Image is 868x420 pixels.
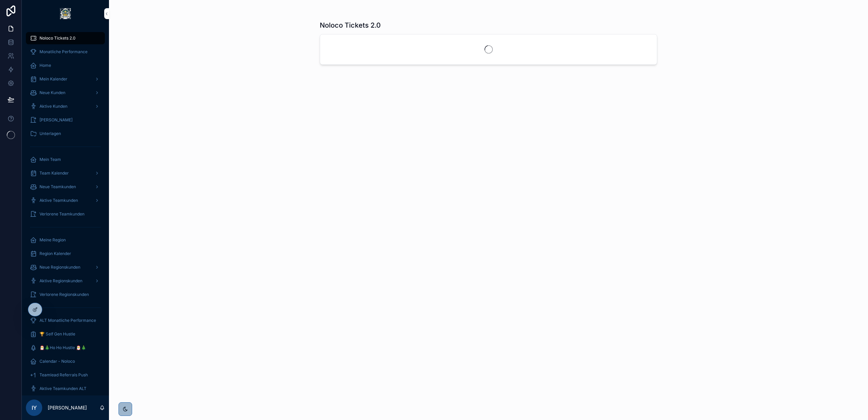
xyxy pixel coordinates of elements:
[40,372,88,378] span: Teamlead Referrals Push
[26,59,105,72] a: Home
[26,261,105,273] a: Neue Regionskunden
[26,247,105,260] a: Region Kalender
[26,73,105,85] a: Mein Kalender
[26,234,105,246] a: Meine Region
[40,386,86,391] span: Aktive Teamkunden ALT
[26,127,105,140] a: Unterlagen
[22,27,109,395] div: scrollable content
[40,331,75,337] span: 🏆 Self Gen Hustle
[40,345,86,350] span: 🎅🎄Ho Ho Hustle 🎅🎄
[26,208,105,220] a: Verlorene Teamkunden
[40,292,89,297] span: Verlorene Regionskunden
[40,104,67,109] span: Aktive Kunden
[26,328,105,340] a: 🏆 Self Gen Hustle
[60,8,71,19] img: App logo
[40,170,69,176] span: Team Kalender
[40,237,66,243] span: Meine Region
[40,265,80,270] span: Neue Regionskunden
[40,359,75,364] span: Calendar - Noloco
[26,314,105,327] a: ALT Monatliche Performance
[26,181,105,193] a: Neue Teamkunden
[26,342,105,354] a: 🎅🎄Ho Ho Hustle 🎅🎄
[40,49,88,55] span: Monatliche Performance
[40,117,73,123] span: [PERSON_NAME]
[26,275,105,287] a: Aktive Regionskunden
[40,131,61,136] span: Unterlagen
[40,198,78,203] span: Aktive Teamkunden
[40,184,76,190] span: Neue Teamkunden
[26,32,105,44] a: Noloco Tickets 2.0
[40,76,67,82] span: Mein Kalender
[26,114,105,126] a: [PERSON_NAME]
[40,35,76,41] span: Noloco Tickets 2.0
[26,87,105,99] a: Neue Kunden
[40,211,84,217] span: Verlorene Teamkunden
[26,46,105,58] a: Monatliche Performance
[26,167,105,179] a: Team Kalender
[40,63,51,68] span: Home
[32,404,37,412] span: IY
[26,100,105,112] a: Aktive Kunden
[40,278,82,284] span: Aktive Regionskunden
[40,251,71,256] span: Region Kalender
[26,369,105,381] a: Teamlead Referrals Push
[26,194,105,207] a: Aktive Teamkunden
[40,157,61,162] span: Mein Team
[26,153,105,166] a: Mein Team
[26,382,105,395] a: Aktive Teamkunden ALT
[40,318,96,323] span: ALT Monatliche Performance
[320,20,381,30] h1: Noloco Tickets 2.0
[40,90,65,95] span: Neue Kunden
[26,288,105,301] a: Verlorene Regionskunden
[48,404,87,411] p: [PERSON_NAME]
[26,355,105,367] a: Calendar - Noloco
